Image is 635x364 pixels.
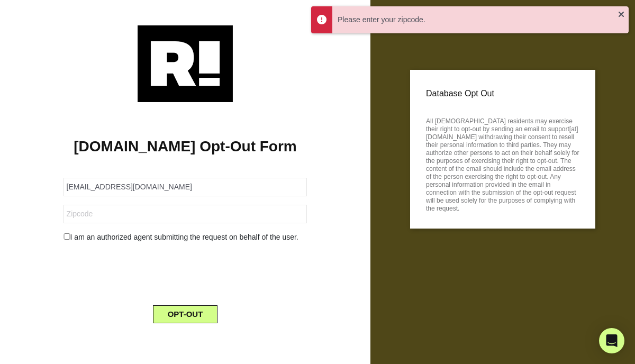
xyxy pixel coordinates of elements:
div: Open Intercom Messenger [599,328,624,353]
p: Database Opt Out [426,86,579,102]
h1: [DOMAIN_NAME] Opt-Out Form [16,138,355,156]
div: I am an authorized agent submitting the request on behalf of the user. [56,232,315,243]
div: Please enter your zipcode. [338,14,618,25]
input: Email Address [63,178,307,196]
img: Retention.com [138,25,233,102]
iframe: reCAPTCHA [105,251,266,293]
p: All [DEMOGRAPHIC_DATA] residents may exercise their right to opt-out by sending an email to suppo... [426,114,579,213]
button: OPT-OUT [153,305,218,323]
input: Zipcode [63,205,307,223]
